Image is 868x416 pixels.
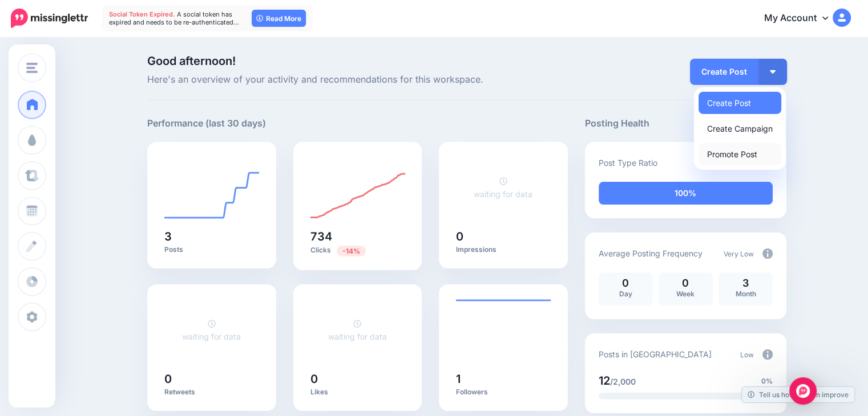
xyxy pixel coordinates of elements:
h5: 734 [310,231,405,242]
h5: Performance (last 30 days) [147,116,266,130]
h5: 1 [456,373,551,385]
span: Month [735,289,756,298]
p: Impressions [456,245,551,254]
a: Tell us how we can improve [742,387,854,402]
div: Open Intercom Messenger [789,377,817,405]
a: Create Post [699,92,781,114]
img: arrow-down-white.png [770,70,776,74]
span: Social Token Expired. [109,10,175,18]
img: menu.png [26,63,38,73]
p: 0 [604,278,647,288]
span: Here's an overview of your activity and recommendations for this workspace. [147,72,568,87]
h5: 3 [164,231,259,242]
span: Low [740,350,754,359]
a: waiting for data [182,319,241,341]
h5: 0 [456,231,551,242]
span: 12 [599,374,610,388]
p: Likes [310,388,405,397]
p: Clicks [310,245,405,256]
a: My Account [753,5,851,32]
img: info-circle-grey.png [762,248,773,259]
img: Missinglettr [11,9,88,28]
h5: 0 [164,373,259,385]
span: A social token has expired and needs to be re-authenticated… [109,10,239,26]
p: Followers [456,388,551,397]
img: info-circle-grey.png [762,349,773,360]
div: 100% of your posts in the last 30 days have been from Drip Campaigns [599,182,773,205]
a: Promote Post [699,143,781,165]
a: Read More [252,10,306,27]
h5: Posting Health [585,116,786,130]
p: Retweets [164,388,259,397]
span: Good afternoon! [147,54,236,68]
p: Average Posting Frequency [599,247,703,260]
p: Posts in [GEOGRAPHIC_DATA] [599,348,712,361]
a: waiting for data [474,176,532,199]
span: Week [676,289,695,298]
p: 3 [724,278,767,288]
span: Previous period: 856 [337,246,366,256]
h5: 0 [310,373,405,385]
span: /2,000 [610,377,636,386]
span: Very Low [724,250,754,258]
a: waiting for data [328,319,387,341]
p: Posts [164,245,259,254]
span: Day [619,289,632,298]
a: Create Campaign [699,117,781,140]
p: Post Type Ratio [599,156,657,169]
p: 0 [664,278,707,288]
a: Create Post [690,59,758,85]
span: 0% [761,376,773,387]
